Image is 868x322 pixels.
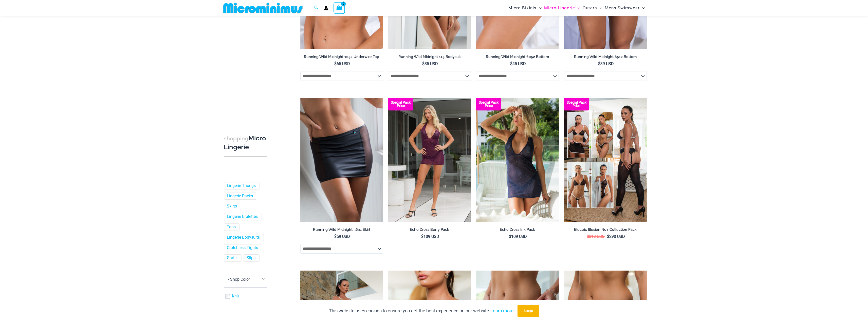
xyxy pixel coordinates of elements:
[509,234,527,239] bdi: 109 USD
[605,2,640,14] span: Mens Swimwear
[227,235,260,240] a: Lingerie Bodysuits
[564,101,589,107] b: Special Pack Price
[564,227,647,234] a: Electric Illusion Noir Collection Pack
[564,54,647,59] h2: Running Wild Midnight 6512 Bottom
[518,305,539,317] button: Accept
[587,234,605,239] bdi: 310 USD
[564,98,647,222] a: Collection Pack (3) Electric Illusion Noir 1949 Bodysuit 04Electric Illusion Noir 1949 Bodysuit 04
[476,54,559,59] h2: Running Wild Midnight 6052 Bottom
[334,234,350,239] bdi: 59 USD
[508,2,537,14] span: Micro Bikinis
[388,227,471,232] h2: Echo Dress Berry Pack
[224,135,248,142] span: shopping
[324,6,328,10] a: Account icon link
[224,134,267,151] h3: Micro Lingerie
[603,2,646,14] a: Mens SwimwearMenu ToggleMenu Toggle
[640,2,645,14] span: Menu Toggle
[227,245,258,251] a: Crotchless Tights
[224,271,267,288] span: - Shop Color
[300,54,383,61] a: Running Wild Midnight 1052 Underwire Top
[227,214,258,220] a: Lingerie Bralettes
[598,61,614,66] bdi: 39 USD
[388,227,471,234] a: Echo Dress Berry Pack
[300,227,383,232] h2: Running Wild Midnight 5691 Skirt
[581,2,603,14] a: OutersMenu ToggleMenu Toggle
[564,54,647,61] a: Running Wild Midnight 6512 Bottom
[507,2,543,14] a: Micro BikinisMenu ToggleMenu Toggle
[598,61,600,66] span: $
[476,98,559,222] img: Echo Ink 5671 Dress 682 Thong 07
[227,194,253,199] a: Lingerie Packs
[334,61,337,66] span: $
[476,227,559,232] h2: Echo Dress Ink Pack
[490,308,514,313] a: Learn more
[300,54,383,59] h2: Running Wild Midnight 1052 Underwire Top
[247,256,255,261] a: Slips
[537,2,542,14] span: Menu Toggle
[476,54,559,61] a: Running Wild Midnight 6052 Bottom
[228,277,250,282] span: - Shop Color
[227,256,238,261] a: Garter
[388,101,413,107] b: Special Pack Price
[476,98,559,222] a: Echo Ink 5671 Dress 682 Thong 07 Echo Ink 5671 Dress 682 Thong 08Echo Ink 5671 Dress 682 Thong 08
[583,2,597,14] span: Outers
[334,234,337,239] span: $
[232,294,239,299] a: Knit
[597,2,602,14] span: Menu Toggle
[575,2,580,14] span: Menu Toggle
[607,234,609,239] span: $
[476,101,501,107] b: Special Pack Price
[476,227,559,234] a: Echo Dress Ink Pack
[388,98,471,222] img: Echo Berry 5671 Dress 682 Thong 02
[300,98,383,222] a: Running Wild Midnight 5691 SkirtRunning Wild Midnight 1052 Top 5691 Skirt 06Running Wild Midnight...
[388,98,471,222] a: Echo Berry 5671 Dress 682 Thong 02 Echo Berry 5671 Dress 682 Thong 05Echo Berry 5671 Dress 682 Th...
[510,61,512,66] span: $
[388,54,471,59] h2: Running Wild Midnight 115 Bodysuit
[227,183,256,188] a: Lingerie Thongs
[509,234,511,239] span: $
[224,17,269,118] iframe: TrustedSite Certified
[564,98,647,222] img: Collection Pack (3)
[300,98,383,222] img: Running Wild Midnight 5691 Skirt
[314,5,319,11] a: Search icon link
[224,271,267,288] span: - Shop Color
[227,224,236,230] a: Tops
[388,54,471,61] a: Running Wild Midnight 115 Bodysuit
[221,2,305,14] img: MM SHOP LOGO FLAT
[227,204,237,209] a: Skirts
[422,61,424,66] span: $
[607,234,625,239] bdi: 290 USD
[334,2,345,14] a: View Shopping Cart, empty
[422,61,438,66] bdi: 85 USD
[544,2,575,14] span: Micro Lingerie
[564,227,647,232] h2: Electric Illusion Noir Collection Pack
[421,234,423,239] span: $
[300,227,383,234] a: Running Wild Midnight 5691 Skirt
[510,61,526,66] bdi: 45 USD
[587,234,589,239] span: $
[329,307,514,315] p: This website uses cookies to ensure you get the best experience on our website.
[334,61,350,66] bdi: 65 USD
[506,1,647,15] nav: Site Navigation
[421,234,439,239] bdi: 109 USD
[543,2,581,14] a: Micro LingerieMenu ToggleMenu Toggle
